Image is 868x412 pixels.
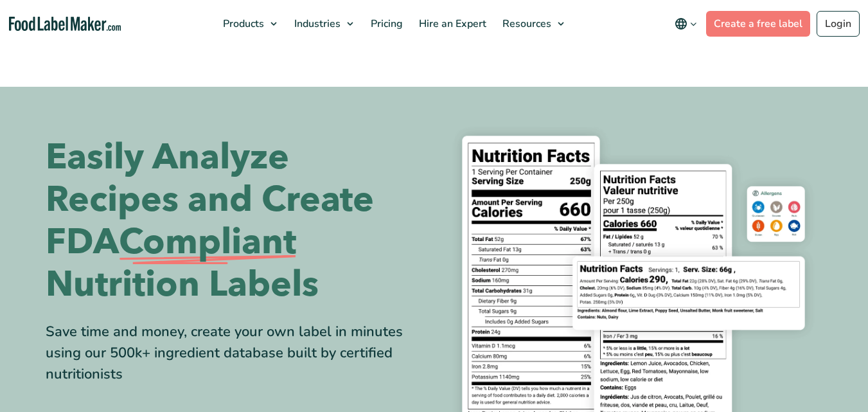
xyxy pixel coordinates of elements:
span: Compliant [119,221,296,264]
span: Products [219,17,265,31]
span: Pricing [367,17,404,31]
a: Create a free label [706,11,810,37]
span: Resources [499,17,553,31]
a: Login [817,11,860,37]
div: Save time and money, create your own label in minutes using our 500k+ ingredient database built b... [46,321,425,385]
span: Hire an Expert [415,17,488,31]
span: Industries [290,17,342,31]
h1: Easily Analyze Recipes and Create FDA Nutrition Labels [46,136,425,306]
